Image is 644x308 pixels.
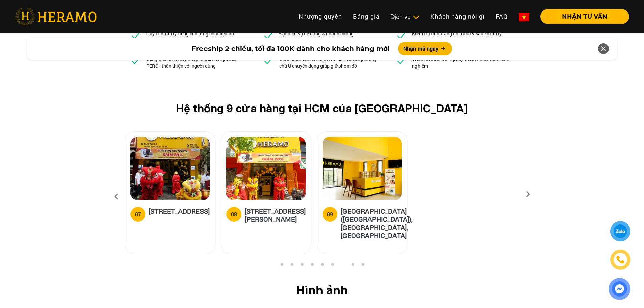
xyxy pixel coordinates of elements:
[309,263,315,269] button: 4
[349,263,356,269] button: 8
[329,263,336,269] button: 6
[519,13,529,21] img: vn-flag.png
[293,9,348,24] a: Nhượng quyền
[412,14,420,21] img: subToggleIcon
[341,207,413,239] h5: [GEOGRAPHIC_DATA] ([GEOGRAPHIC_DATA]), [GEOGRAPHIC_DATA], [GEOGRAPHIC_DATA]
[299,263,305,269] button: 3
[136,102,509,115] h2: Hệ thống 9 cửa hàng tại HCM của [GEOGRAPHIC_DATA]
[278,263,285,269] button: 1
[130,137,210,200] img: heramo-15a-duong-so-2-phuong-an-khanh-thu-duc
[390,12,420,21] div: Dịch vụ
[192,44,390,54] span: Freeship 2 chiều, tối đa 100K dành cho khách hàng mới
[15,8,97,25] img: heramo-logo.png
[535,14,629,20] a: NHẬN TƯ VẤN
[327,210,333,218] div: 09
[398,42,452,55] button: Nhận mã ngay
[425,9,490,24] a: Khách hàng nói gì
[540,9,629,24] button: NHẬN TƯ VẤN
[359,263,366,269] button: 9
[490,9,513,24] a: FAQ
[616,255,625,264] img: phone-icon
[135,210,141,218] div: 07
[319,263,326,269] button: 5
[231,210,237,218] div: 08
[611,250,630,269] a: phone-icon
[348,9,385,24] a: Bảng giá
[149,207,210,220] h5: [STREET_ADDRESS]
[288,263,295,269] button: 2
[226,137,306,200] img: heramo-398-duong-hoang-dieu-phuong-2-quan-4
[11,284,633,297] h2: Hình ảnh
[339,263,346,269] button: 7
[323,137,402,200] img: heramo-parc-villa-dai-phuoc-island-dong-nai
[245,207,306,223] h5: [STREET_ADDRESS][PERSON_NAME]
